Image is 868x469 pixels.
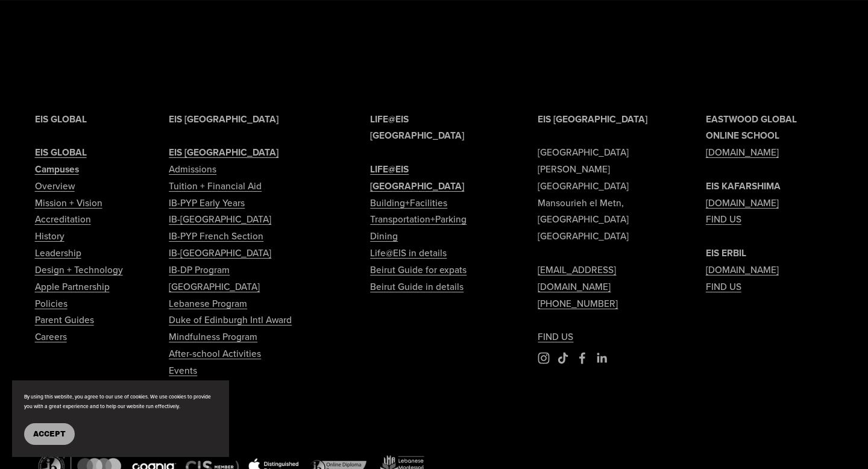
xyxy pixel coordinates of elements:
a: [DOMAIN_NAME] [706,144,779,161]
span: Accept [33,430,66,438]
button: Accept [24,423,75,445]
a: Overview [35,178,75,195]
a: Parent Guides [35,312,94,329]
a: [GEOGRAPHIC_DATA] [169,279,260,295]
a: [DOMAIN_NAME] [706,262,779,279]
a: Admissions [169,161,216,178]
strong: EIS [GEOGRAPHIC_DATA] [538,112,647,126]
a: EIS [GEOGRAPHIC_DATA] [169,144,278,161]
strong: EIS [GEOGRAPHIC_DATA] [169,112,278,126]
strong: EIS ERBIL [706,246,746,260]
strong: EIS GLOBAL [35,145,87,159]
a: Beirut Guide in details [370,279,464,295]
a: Apple Partnership [35,279,110,295]
a: Tuition + Financial Aid [169,178,262,195]
a: Duke of Edinburgh Intl Award [169,312,292,329]
a: FIND US [706,211,741,228]
a: FIND US [706,279,741,295]
a: Apply [169,379,193,396]
a: [DOMAIN_NAME] [706,195,779,212]
a: IB-PYP French Section [169,228,263,245]
a: [PHONE_NUMBER] [538,295,618,312]
a: Life@EIS in details [370,245,447,262]
a: Instagram [538,352,550,364]
a: Accreditation [35,211,91,228]
a: IB-DP Program [169,262,230,279]
a: Careers [35,329,67,345]
a: History [35,228,64,245]
a: Dining [370,228,398,245]
a: Mission + Vision [35,195,102,212]
a: IB-[GEOGRAPHIC_DATA] [169,211,271,228]
strong: Campuses [35,162,79,176]
a: IB-PYP Early Years [169,195,245,212]
p: [GEOGRAPHIC_DATA] [PERSON_NAME][GEOGRAPHIC_DATA] Mansourieh el Metn, [GEOGRAPHIC_DATA] [GEOGRAPHI... [538,111,665,346]
strong: EASTWOOD GLOBAL ONLINE SCHOOL [706,112,797,143]
a: [EMAIL_ADDRESS][DOMAIN_NAME] [538,262,665,295]
a: IB-[GEOGRAPHIC_DATA] [169,245,271,262]
a: Building+Facilities [370,195,447,212]
strong: EIS GLOBAL [35,112,87,126]
p: By using this website, you agree to our use of cookies. We use cookies to provide you with a grea... [24,392,217,411]
a: Policies [35,295,68,312]
strong: EIS [GEOGRAPHIC_DATA] [169,145,278,159]
a: Transportation+Parking [370,211,467,228]
a: Design + Technology [35,262,123,279]
a: Lebanese Program [169,295,247,312]
a: After-school Activities [169,345,261,362]
a: LinkedIn [596,352,608,364]
strong: EIS KAFARSHIMA [706,179,781,193]
a: Facebook [576,352,588,364]
a: Campuses [35,161,79,178]
a: TikTok [557,352,569,364]
a: Leadership [35,245,81,262]
a: EIS GLOBAL [35,144,87,161]
a: FIND US [538,329,573,345]
a: LIFE@EIS [GEOGRAPHIC_DATA] [370,161,498,195]
strong: LIFE@EIS [GEOGRAPHIC_DATA] [370,112,464,143]
a: Events [169,362,197,379]
a: Beirut Guide for expats [370,262,467,279]
section: Cookie banner [12,380,229,457]
strong: LIFE@EIS [GEOGRAPHIC_DATA] [370,162,464,193]
a: Mindfulness Program [169,329,257,345]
